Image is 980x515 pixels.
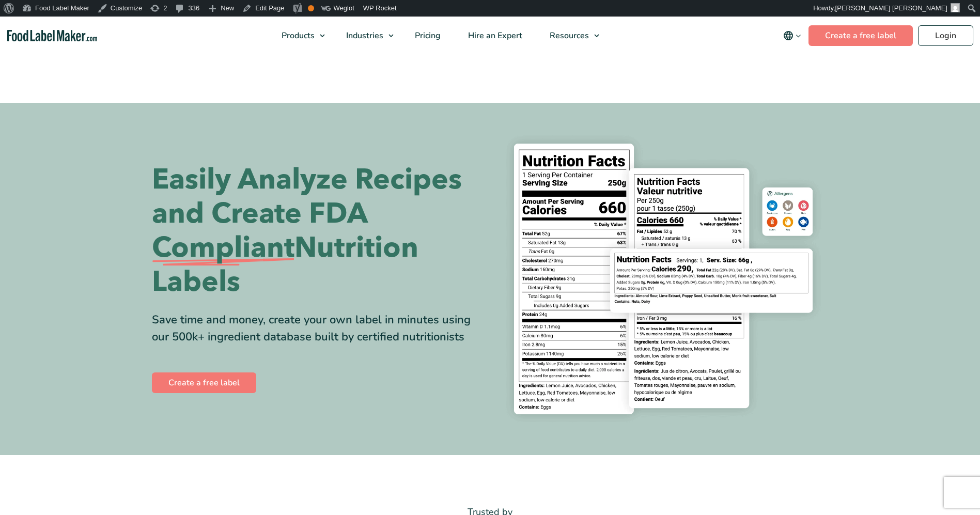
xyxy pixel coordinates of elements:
span: Resources [547,30,590,41]
a: Industries [333,17,399,55]
a: Pricing [401,17,452,55]
a: Resources [536,17,604,55]
div: OK [308,5,314,11]
span: Compliant [152,231,294,265]
a: Create a free label [152,372,256,393]
a: Create a free label [808,25,913,46]
div: Save time and money, create your own label in minutes using our 500k+ ingredient database built b... [152,311,483,346]
h1: Easily Analyze Recipes and Create FDA Nutrition Labels [152,163,483,299]
a: Products [268,17,330,55]
a: Login [918,25,973,46]
span: Pricing [412,30,442,41]
span: [PERSON_NAME] [PERSON_NAME] [835,4,947,12]
a: Hire an Expert [455,17,534,55]
span: Hire an Expert [465,30,523,41]
span: Products [278,30,316,41]
span: Industries [343,30,384,41]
